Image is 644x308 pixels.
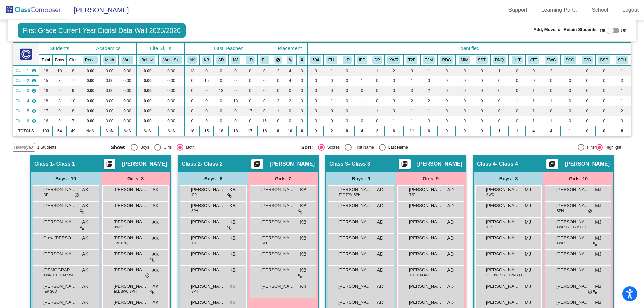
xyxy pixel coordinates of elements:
td: 0 [579,86,596,96]
th: Individualized Education Plan [354,54,370,66]
td: 0 [214,66,228,76]
td: 0 [437,106,456,116]
td: 0 [542,86,561,96]
td: 4 [284,66,296,76]
td: 0 [561,96,579,106]
td: 1 [561,66,579,76]
td: 1 [525,86,542,96]
td: 0.00 [158,116,185,126]
button: 504 [310,56,321,64]
mat-icon: visibility [31,98,37,104]
td: 8 [53,96,67,106]
span: First Grade Current Year Digital Data Wall 2025/2026 [18,23,186,38]
td: 4 [284,76,296,86]
td: 0 [490,76,509,86]
td: 0 [456,66,473,76]
button: SPH [616,56,628,64]
th: Tier 2A Math [420,54,438,66]
td: 3 [404,66,420,76]
td: 0 [456,86,473,96]
td: 1 [354,76,370,86]
button: EH [260,56,269,64]
td: 3 [272,96,284,106]
td: 0 [370,76,385,86]
td: 0 [214,116,228,126]
td: 0 [257,96,272,106]
td: 0.00 [80,116,101,126]
th: Identified [308,43,631,54]
td: 0 [490,86,509,96]
span: [PERSON_NAME] [67,5,129,15]
td: 0 [296,76,308,86]
td: 0 [228,116,243,126]
button: LP [343,56,352,64]
td: 0 [284,86,296,96]
td: 0 [257,106,272,116]
th: Malinda Jeffries [228,54,243,66]
td: 0 [185,96,199,106]
td: 0 [385,76,404,86]
th: 504 [308,54,324,66]
button: T2M [423,56,435,64]
th: Life Skills [137,43,185,54]
th: SST Process was engaged this year [473,54,490,66]
button: KB [202,56,211,64]
th: Tier 2A ELA [404,54,420,66]
span: Class 2 [15,78,29,84]
td: 0.00 [100,106,119,116]
td: 0 [596,86,613,96]
th: Keep with students [284,54,296,66]
button: SST [476,56,488,64]
td: 0 [509,86,526,96]
button: DNQ [493,56,506,64]
button: SCO [563,56,576,64]
td: 0 [579,76,596,86]
td: 0 [308,116,324,126]
td: 0 [473,76,490,86]
td: 10 [67,96,80,106]
td: 8 [67,106,80,116]
td: 2 [284,96,296,106]
td: 8 [67,66,80,76]
td: 0.00 [100,76,119,86]
button: Print Students Details [546,159,558,169]
td: 0.00 [158,96,185,106]
a: Logout [617,5,644,15]
td: 0 [340,76,354,86]
td: 0 [340,106,354,116]
td: 1 [613,96,631,106]
mat-icon: picture_as_pdf [548,161,556,170]
td: 0 [525,76,542,86]
td: 18 [39,96,53,106]
td: 0 [437,96,456,106]
td: 0 [437,66,456,76]
td: 9 [53,86,67,96]
td: 18 [39,66,53,76]
button: ELL [326,56,337,64]
td: 1 [324,66,340,76]
button: Read. [83,56,98,64]
span: Class 5 [15,108,29,114]
th: Keep with teacher [296,54,308,66]
td: 18 [214,86,228,96]
td: 0 [284,116,296,126]
span: Off [600,27,605,34]
mat-icon: visibility [31,88,37,94]
td: 2 [420,86,438,96]
th: Girls [67,54,80,66]
td: 0 [243,116,257,126]
td: 1 [613,66,631,76]
td: 0 [214,106,228,116]
mat-icon: picture_as_pdf [253,161,261,170]
td: 0.00 [137,96,159,106]
mat-icon: visibility [31,108,37,114]
td: 1 [525,106,542,116]
td: 0 [324,116,340,126]
th: Keep away students [272,54,284,66]
td: 0 [340,66,354,76]
td: Katie Blahnik - Class 2 [13,76,39,86]
td: 0 [185,106,199,116]
td: 0 [228,66,243,76]
td: 0 [579,66,596,76]
td: 0.00 [100,66,119,76]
